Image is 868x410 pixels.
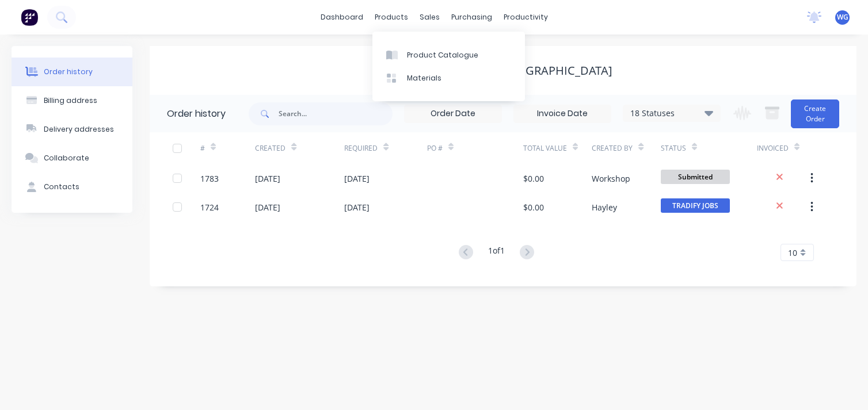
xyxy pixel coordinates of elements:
[372,43,525,66] a: Product Catalogue
[757,143,789,154] div: Invoiced
[255,132,344,164] div: Created
[200,132,256,164] div: #
[44,153,89,163] div: Collaborate
[427,143,443,154] div: PO #
[12,144,132,173] button: Collaborate
[21,9,38,26] img: Factory
[791,99,839,128] button: Create Order
[200,201,219,213] div: 1724
[200,173,219,185] div: 1783
[407,50,478,60] div: Product Catalogue
[407,73,441,83] div: Materials
[592,201,617,213] div: Hayley
[44,67,93,77] div: Order history
[279,102,393,125] input: Search...
[344,173,370,185] div: [DATE]
[372,67,525,90] a: Materials
[446,9,498,26] div: purchasing
[523,173,544,185] div: $0.00
[661,143,686,154] div: Status
[12,86,132,115] button: Billing address
[514,105,611,122] input: Invoice Date
[623,107,720,120] div: 18 Statuses
[255,173,280,185] div: [DATE]
[344,143,378,154] div: Required
[405,105,501,122] input: Order Date
[44,95,97,106] div: Billing address
[592,132,660,164] div: Created By
[757,132,812,164] div: Invoiced
[523,132,592,164] div: Total Value
[592,143,633,154] div: Created By
[12,115,132,144] button: Delivery addresses
[200,143,205,154] div: #
[488,244,505,261] div: 1 of 1
[661,170,730,184] span: Submitted
[592,173,630,185] div: Workshop
[255,143,285,154] div: Created
[344,201,370,213] div: [DATE]
[427,132,523,164] div: PO #
[498,9,554,26] div: productivity
[344,132,427,164] div: Required
[12,58,132,86] button: Order history
[837,12,848,22] span: WG
[315,9,369,26] a: dashboard
[523,201,544,213] div: $0.00
[44,182,79,192] div: Contacts
[788,247,797,259] span: 10
[369,9,414,26] div: products
[255,201,280,213] div: [DATE]
[414,9,446,26] div: sales
[12,173,132,201] button: Contacts
[523,143,567,154] div: Total Value
[661,132,757,164] div: Status
[167,107,226,121] div: Order history
[661,198,730,213] span: TRADIFY JOBS
[44,124,114,135] div: Delivery addresses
